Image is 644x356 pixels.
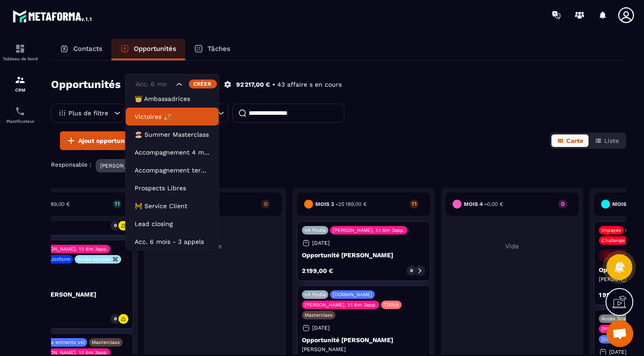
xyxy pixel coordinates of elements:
p: Accompagnement terminé [135,166,210,175]
p: Plus de filtre [68,110,108,116]
p: [PERSON_NAME] [302,346,425,353]
p: Lead closing [135,219,210,228]
p: Impayés [602,227,621,233]
p: Responsable : [51,161,91,168]
p: Acc. 6 mois - 3 appels [135,237,210,246]
p: Tableau de bord [2,56,38,61]
img: logo [13,8,93,24]
h2: Opportunités [51,75,121,93]
p: Accompagnement 4 mois [135,148,210,157]
p: 92 217,00 € [236,80,270,89]
p: • [272,80,275,89]
div: Search for option [125,74,219,95]
span: 25 189,00 € [338,201,367,207]
span: 0,00 € [487,201,503,207]
img: formation [15,75,25,85]
p: Opportunités [134,45,176,53]
a: formationformationCRM [2,68,38,99]
p: Victoires 🎉 [135,112,210,121]
h6: Mois 3 - [315,201,367,207]
p: 11 [410,201,419,207]
span: 26 289,00 € [40,201,70,207]
p: leads entrants vsl [41,339,85,345]
p: [DATE] [312,240,330,246]
a: Opportunités [111,39,185,60]
p: 0 [261,201,270,207]
p: 0 [558,201,567,207]
div: Créer [189,80,217,88]
p: Tâches [208,45,230,53]
span: Carte [566,137,583,144]
input: Search for option [133,80,174,89]
p: Vide [445,243,579,250]
img: formation [15,43,25,54]
p: 🏖️ Summer Masterclass [135,130,210,139]
p: Planificateur [2,119,38,124]
p: Jotform [51,256,70,262]
p: Opportunité [PERSON_NAME] [5,291,128,298]
p: 👑 Ambassadrices [135,94,210,103]
span: Ajout opportunité [78,136,133,145]
p: 2 199,00 € [302,268,333,274]
p: [PERSON_NAME]. 1:1 6m 3app. [305,302,377,308]
p: Challenge s5 [602,238,632,243]
a: schedulerschedulerPlanificateur [2,99,38,130]
p: Masterclass [305,312,333,318]
p: Masterclass [92,339,120,345]
p: 0 [114,316,117,322]
img: scheduler [15,106,25,117]
p: [PERSON_NAME] [5,300,128,307]
p: 🚧 Service Client [135,201,210,210]
p: [PERSON_NAME]. 1:1 6m 3app. [333,227,405,233]
p: [PERSON_NAME] [100,163,144,169]
p: [DATE] [609,349,627,355]
p: Contacts [73,45,102,53]
p: CRM [2,88,38,92]
p: TikTok [384,302,399,308]
a: Contacts [51,39,111,60]
h6: Mois 4 - [464,201,503,207]
button: Ajout opportunité [60,131,139,150]
button: Carte [551,134,589,147]
p: 1 997,00 € [599,292,630,298]
p: v4 Podia [305,292,326,297]
a: Tâches [185,39,239,60]
p: [DOMAIN_NAME] [333,292,372,297]
p: Prospects Libres [135,184,210,193]
p: v4 Podia [305,227,326,233]
p: [PERSON_NAME]. 1:1 6m 3app. [36,350,108,356]
span: Liste [604,137,619,144]
p: [DOMAIN_NAME] [602,336,641,342]
button: Liste [589,134,624,147]
a: Ouvrir le chat [606,320,633,347]
p: 43 affaire s en cours [277,80,342,89]
p: 0 [114,222,117,229]
p: 0 [410,268,413,274]
p: Opportunité [PERSON_NAME] [302,336,425,343]
p: Accès coupés ✖️ [77,256,119,262]
p: [PERSON_NAME]. 1:1 6m 3app. [36,246,108,252]
p: Opportunité [PERSON_NAME] [302,251,425,259]
p: [DATE] [312,325,330,331]
p: 11 [113,201,122,207]
a: formationformationTableau de bord [2,37,38,68]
